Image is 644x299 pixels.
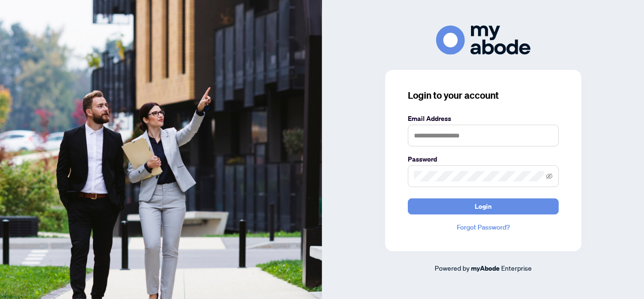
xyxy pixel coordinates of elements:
button: Login [408,198,559,214]
span: Enterprise [501,264,532,272]
span: eye-invisible [546,173,553,179]
img: ma-logo [436,26,530,54]
label: Email Address [408,113,559,124]
h3: Login to your account [408,89,559,102]
a: myAbode [471,263,500,273]
label: Password [408,154,559,164]
span: Login [475,199,492,214]
a: Forgot Password? [408,222,559,232]
span: Powered by [435,264,470,272]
